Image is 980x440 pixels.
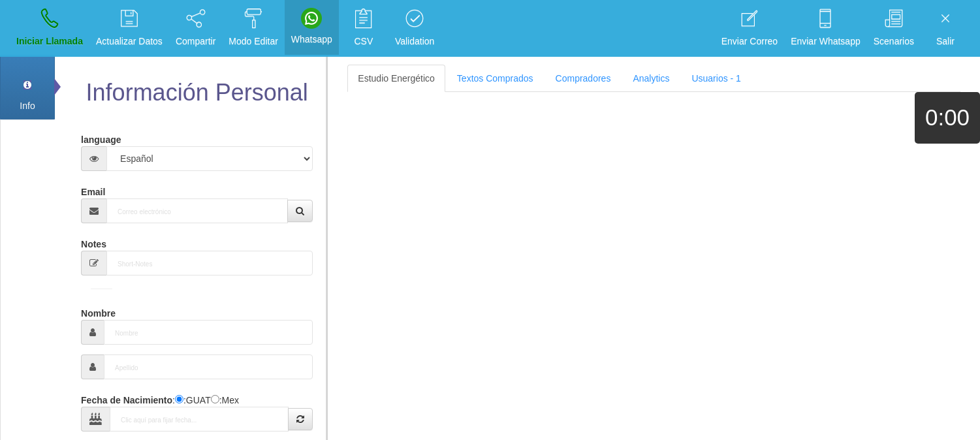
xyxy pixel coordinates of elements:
input: :Yuca-Mex [211,395,219,403]
input: Short-Notes [106,251,313,275]
a: Compartir [171,4,220,53]
a: Analytics [622,65,680,92]
p: Enviar Correo [721,34,778,49]
a: Scenarios [869,4,919,53]
p: Iniciar Llamada [16,34,83,49]
h1: 0:00 [915,105,980,131]
a: Compradores [545,65,622,92]
a: Usuarios - 1 [681,65,751,92]
p: Actualizar Datos [96,34,163,49]
a: Enviar Whatsapp [786,4,865,53]
p: CSV [345,34,382,49]
label: Fecha de Nacimiento [81,389,172,407]
label: Email [81,181,105,198]
p: Scenarios [874,34,914,49]
input: Apellido [104,354,313,379]
a: Estudio Energético [347,65,445,92]
a: Validation [390,4,439,53]
input: Nombre [104,320,313,345]
p: Compartir [176,34,215,49]
a: Enviar Correo [717,4,782,53]
a: Whatsapp [287,4,337,51]
input: Correo electrónico [106,198,288,223]
a: Salir [923,4,968,53]
a: Iniciar Llamada [12,4,87,53]
a: Modo Editar [224,4,282,53]
a: Actualizar Datos [91,4,167,53]
p: Validation [395,34,434,49]
label: Nombre [81,302,116,320]
h2: Información Personal [78,80,316,106]
a: CSV [341,4,387,53]
p: Whatsapp [291,32,332,47]
label: language [81,129,121,146]
input: :Quechi GUAT [175,395,183,403]
p: Enviar Whatsapp [791,34,861,49]
a: Textos Comprados [447,65,544,92]
p: Salir [927,34,964,49]
label: Notes [81,233,106,251]
div: : :GUAT :Mex [81,389,313,432]
p: Modo Editar [229,34,277,49]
